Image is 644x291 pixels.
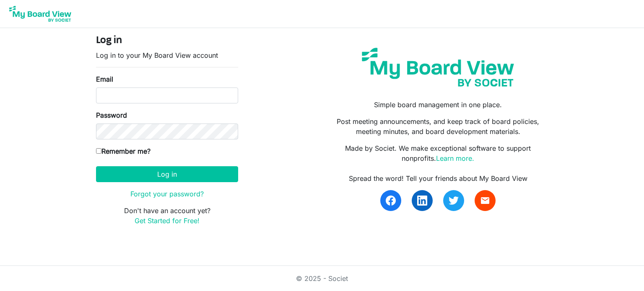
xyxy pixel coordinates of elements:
[356,41,520,93] img: my-board-view-societ.svg
[96,146,151,156] label: Remember me?
[449,196,459,206] img: twitter.svg
[7,3,74,24] img: My Board View Logo
[296,274,348,283] a: © 2025 - Societ
[328,100,548,110] p: Simple board management in one place.
[328,116,548,136] p: Post meeting announcements, and keep track of board policies, meeting minutes, and board developm...
[480,196,490,206] span: email
[417,196,427,206] img: linkedin.svg
[328,143,548,163] p: Made by Societ. We make exceptional software to support nonprofits.
[96,166,238,182] button: Log in
[328,173,548,183] div: Spread the word! Tell your friends about My Board View
[96,74,113,84] label: Email
[96,35,238,47] h4: Log in
[436,154,474,162] a: Learn more.
[386,196,396,206] img: facebook.svg
[96,206,238,226] p: Don't have an account yet?
[475,190,496,211] a: email
[96,110,127,120] label: Password
[130,190,204,198] a: Forgot your password?
[96,148,101,154] input: Remember me?
[135,216,200,225] a: Get Started for Free!
[96,50,238,60] p: Log in to your My Board View account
